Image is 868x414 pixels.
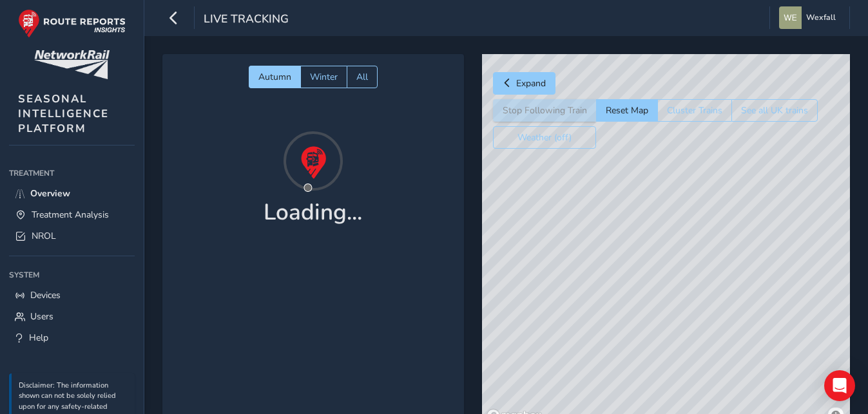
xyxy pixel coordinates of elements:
span: SEASONAL INTELLIGENCE PLATFORM [18,91,109,136]
div: System [9,265,135,285]
span: Devices [30,289,61,301]
button: Autumn [249,66,300,88]
button: Wexfall [779,6,840,29]
span: Autumn [258,71,291,83]
span: All [356,71,368,83]
a: Devices [9,285,135,306]
a: Users [9,306,135,327]
img: customer logo [34,50,110,79]
button: Expand [493,72,555,95]
button: Weather (off) [493,126,596,149]
span: Treatment Analysis [32,209,109,221]
div: Treatment [9,164,135,183]
img: rr logo [18,9,126,38]
span: Help [29,332,48,344]
span: Overview [30,187,70,200]
span: Winter [310,71,338,83]
a: Treatment Analysis [9,204,135,225]
button: See all UK trains [731,99,818,122]
span: NROL [32,230,56,242]
span: Live Tracking [204,11,289,29]
div: Open Intercom Messenger [824,370,855,401]
a: NROL [9,225,135,247]
span: Expand [516,77,546,89]
a: Overview [9,183,135,204]
button: All [347,66,378,88]
button: Winter [300,66,347,88]
h1: Loading... [264,199,362,226]
span: Users [30,310,53,323]
a: Help [9,327,135,348]
img: diamond-layout [779,6,802,29]
button: Cluster Trains [657,99,731,122]
button: Reset Map [596,99,657,122]
span: Wexfall [806,6,836,29]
